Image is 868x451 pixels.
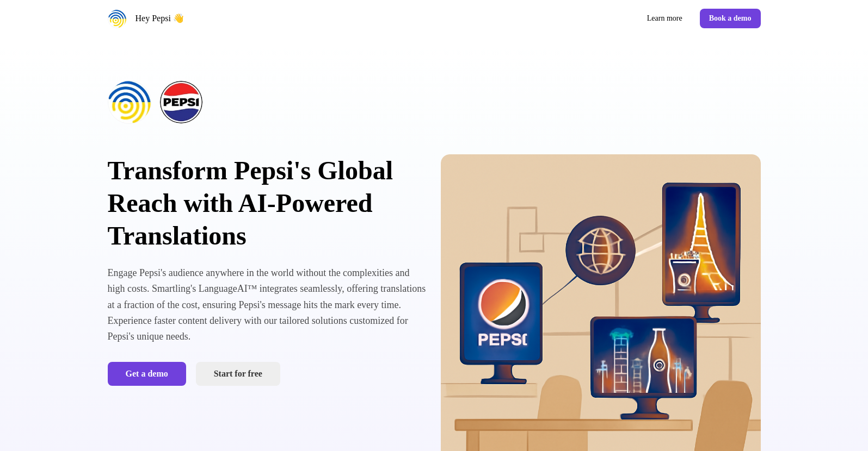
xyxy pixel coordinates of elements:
p: Engage Pepsi's audience anywhere in the world without the complexities and high costs. Smartling'... [108,265,428,344]
button: Get a demo [108,362,186,386]
a: Start for free [196,362,280,386]
h1: Transform Pepsi's Global Reach with AI-Powered Translations [108,154,428,252]
a: Learn more [638,9,691,28]
button: Book a demo [700,9,761,28]
p: Hey Pepsi 👋 [136,12,184,25]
